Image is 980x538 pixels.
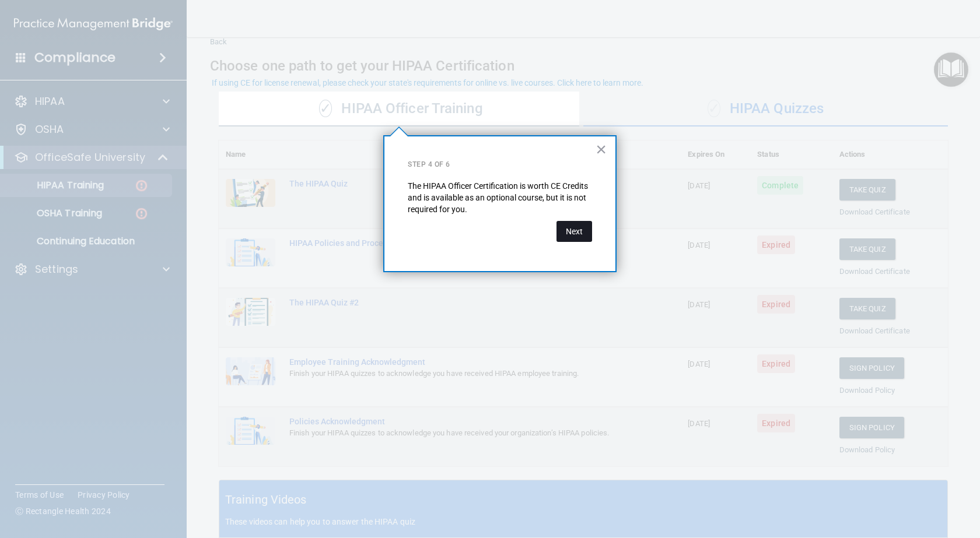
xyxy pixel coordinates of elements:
[556,221,592,242] button: Next
[319,100,332,117] span: ✓
[778,455,966,502] iframe: Drift Widget Chat Controller
[408,181,592,215] p: The HIPAA Officer Certification is worth CE Credits and is available as an optional course, but i...
[596,140,607,159] button: Close
[219,92,583,126] div: HIPAA Officer Training
[408,160,592,170] p: Step 4 of 6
